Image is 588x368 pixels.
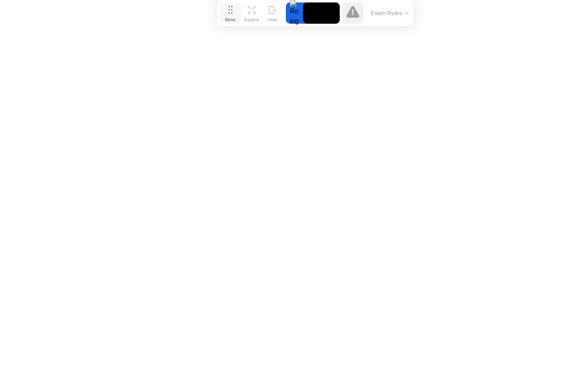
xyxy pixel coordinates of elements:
div: Move [225,17,236,22]
div: Hide [268,17,277,22]
button: Exam Rules [368,9,412,17]
button: Hide [262,2,283,24]
button: Expand [241,2,262,24]
button: Move [220,2,241,24]
div: Expand [244,17,259,22]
